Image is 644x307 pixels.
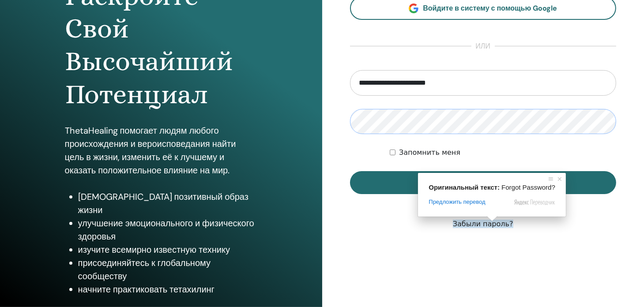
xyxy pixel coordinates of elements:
[78,217,254,242] ya-tr-span: улучшение эмоционального и физического здоровья
[429,198,485,206] span: Предложить перевод
[476,41,491,51] ya-tr-span: или
[78,244,230,255] ya-tr-span: изучите всемирно известную технику
[390,147,616,158] div: Сохраняйте мою аутентификацию на неопределённый срок или до тех пор, пока я не выйду из системы в...
[429,183,500,191] span: Оригинальный текст:
[350,171,617,194] button: Вход
[501,183,555,191] span: Forgot Password?
[453,219,513,229] a: Забыли пароль?
[65,125,236,176] ya-tr-span: ThetaHealing помогает людям любого происхождения и вероисповедания найти цель в жизни, изменить е...
[78,257,211,282] ya-tr-span: присоединяйтесь к глобальному сообществу
[78,284,215,295] ya-tr-span: начните практиковать тетахилинг
[453,220,513,228] ya-tr-span: Забыли пароль?
[78,191,249,216] ya-tr-span: [DEMOGRAPHIC_DATA] позитивный образ жизни
[423,4,557,13] ya-tr-span: Войдите в систему с помощью Google
[399,148,460,157] ya-tr-span: Запомнить меня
